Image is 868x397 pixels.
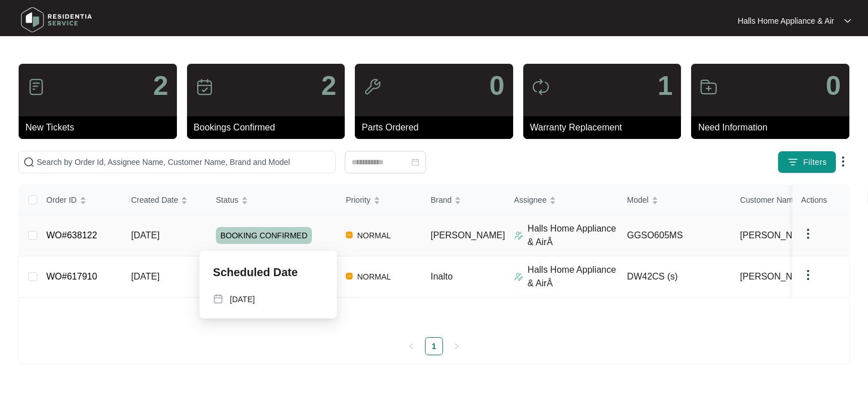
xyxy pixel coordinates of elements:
span: Created Date [131,194,178,206]
span: left [408,343,415,350]
p: Scheduled Date [213,264,298,280]
span: NORMAL [353,270,396,283]
th: Model [618,185,731,215]
p: 0 [489,72,505,99]
a: WO#617910 [46,272,97,281]
p: 2 [321,72,336,99]
img: icon [27,78,45,96]
span: NORMAL [353,229,396,242]
span: BOOKING CONFIRMED [216,227,312,244]
img: Assigner Icon [514,231,523,240]
span: [DATE] [131,272,159,281]
li: 1 [425,337,443,355]
p: 1 [658,72,673,99]
p: Bookings Confirmed [194,121,345,134]
p: [DATE] [230,294,255,305]
td: GGSO605MS [618,215,731,256]
span: Filters [803,156,827,168]
th: Customer Name [731,185,844,215]
li: Previous Page [402,337,420,355]
img: filter icon [787,156,798,168]
button: filter iconFilters [778,151,836,173]
span: Assignee [514,194,547,206]
p: 0 [826,72,841,99]
th: Status [207,185,337,215]
li: Next Page [448,337,466,355]
span: [PERSON_NAME] [740,229,815,242]
p: New Tickets [25,121,177,134]
img: Vercel Logo [346,273,353,280]
span: Customer Name [740,194,798,206]
p: Halls Home Appliance & AirÂ [528,263,618,290]
img: search-icon [23,156,34,168]
span: [PERSON_NAME] [740,270,815,283]
span: Priority [346,194,371,206]
img: residentia service logo [17,3,96,37]
p: Halls Home Appliance & AirÂ [528,222,618,249]
p: Halls Home Appliance & Air [738,15,834,27]
p: Warranty Replacement [530,121,682,134]
img: icon [700,78,718,96]
th: Actions [792,185,849,215]
img: icon [363,78,381,96]
img: Vercel Logo [346,232,353,238]
button: left [402,337,420,355]
button: right [448,337,466,355]
p: Parts Ordered [362,121,513,134]
img: dropdown arrow [844,18,851,24]
span: Order ID [46,194,77,206]
th: Assignee [505,185,618,215]
img: dropdown arrow [801,268,815,282]
td: DW42CS (s) [618,256,731,298]
img: icon [532,78,550,96]
input: Search by Order Id, Assignee Name, Customer Name, Brand and Model [37,156,331,168]
span: Model [627,194,649,206]
th: Order ID [37,185,122,215]
span: Inalto [431,272,453,281]
img: Assigner Icon [514,272,523,281]
img: dropdown arrow [836,155,850,168]
span: Status [216,194,238,206]
p: Need Information [698,121,849,134]
span: right [453,343,460,350]
th: Brand [422,185,505,215]
span: [PERSON_NAME] [431,230,505,240]
img: map-pin [213,294,223,304]
p: 2 [153,72,168,99]
span: Brand [431,194,452,206]
a: WO#638122 [46,230,97,240]
a: 1 [426,338,442,355]
th: Created Date [122,185,207,215]
img: dropdown arrow [801,227,815,241]
th: Priority [337,185,422,215]
span: [DATE] [131,230,159,240]
img: icon [196,78,214,96]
